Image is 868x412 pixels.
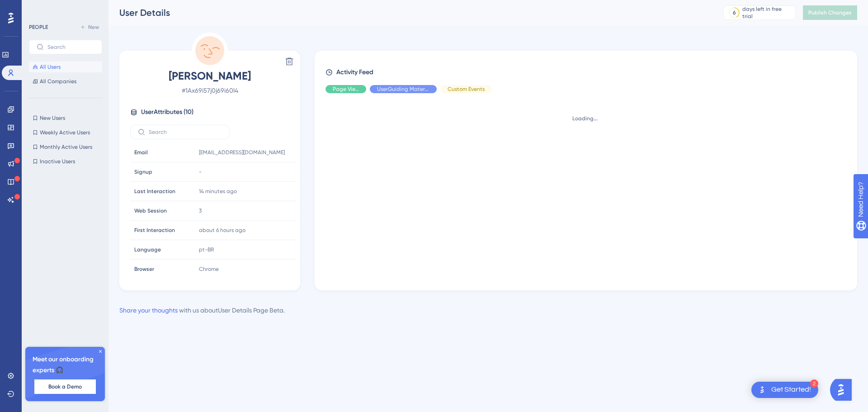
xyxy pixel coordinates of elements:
[130,69,289,83] span: [PERSON_NAME]
[29,62,102,72] button: All Users
[199,149,285,156] span: [EMAIL_ADDRESS][DOMAIN_NAME]
[77,22,102,33] button: New
[810,379,818,388] div: 2
[333,85,359,93] span: Page View
[141,107,193,118] span: User Attributes ( 10 )
[134,246,161,253] span: Language
[47,44,94,50] input: Search
[29,156,102,167] button: Inactive Users
[119,6,701,19] div: User Details
[134,188,175,195] span: Last Interaction
[40,158,75,165] span: Inactive Users
[40,63,61,71] span: All Users
[134,207,167,214] span: Web Session
[134,168,152,175] span: Signup
[757,384,768,395] img: launcher-image-alternative-text
[40,78,76,85] span: All Companies
[119,307,178,314] a: Share your thoughts
[21,2,57,13] span: Need Help?
[771,385,811,395] div: Get Started!
[130,85,289,96] span: # 1Ax69i57j0j69i60l4
[134,265,154,273] span: Browser
[29,142,102,152] button: Monthly Active Users
[119,305,285,316] div: with us about User Details Page Beta .
[29,76,102,87] button: All Companies
[199,207,202,214] span: 3
[830,376,857,403] iframe: UserGuiding AI Assistant Launcher
[134,149,148,156] span: Email
[34,379,96,394] button: Book a Demo
[199,265,219,273] span: Chrome
[88,24,99,31] span: New
[149,129,222,135] input: Search
[448,85,485,93] span: Custom Events
[199,188,237,194] time: 14 minutes ago
[33,354,98,376] span: Meet our onboarding experts 🎧
[40,143,92,151] span: Monthly Active Users
[40,114,65,122] span: New Users
[808,9,852,16] span: Publish Changes
[29,113,102,123] button: New Users
[199,227,245,233] time: about 6 hours ago
[325,115,844,122] div: Loading...
[29,24,48,31] div: PEOPLE
[134,227,175,234] span: First Interaction
[40,129,90,136] span: Weekly Active Users
[742,5,793,20] div: days left in free trial
[199,246,214,253] span: pt-BR
[733,9,736,16] div: 6
[29,127,102,138] button: Weekly Active Users
[199,168,202,175] span: -
[48,383,82,390] span: Book a Demo
[377,85,429,93] span: UserGuiding Material
[751,382,818,398] div: Open Get Started! checklist, remaining modules: 2
[803,5,857,20] button: Publish Changes
[336,67,373,78] span: Activity Feed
